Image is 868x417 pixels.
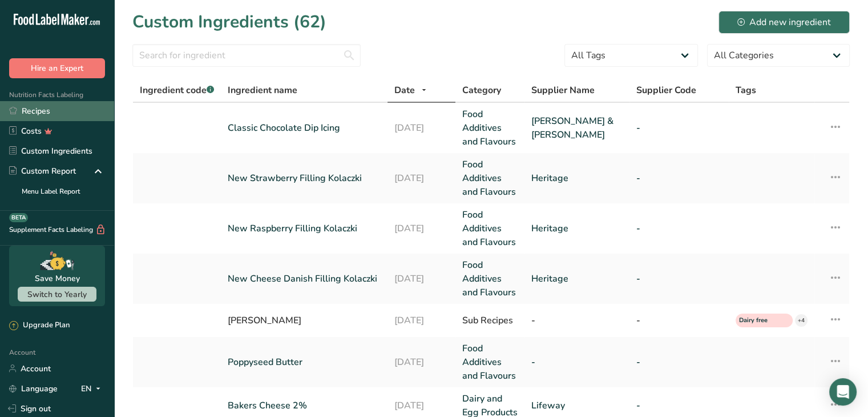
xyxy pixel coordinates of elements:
a: - [531,355,623,369]
a: - [636,171,722,185]
a: Food Additives and Flavours [462,158,518,199]
a: [DATE] [394,399,449,412]
a: Food Additives and Flavours [462,107,518,149]
a: Food Additives and Flavours [462,258,518,299]
div: +4 [795,314,808,327]
a: - [636,272,722,286]
div: Custom Report [9,165,76,177]
a: New Cheese Danish Filling Kolaczki [228,272,381,286]
a: [DATE] [394,355,449,369]
div: Add new ingredient [737,15,831,29]
div: - [636,314,722,327]
div: - [531,314,623,327]
a: [DATE] [394,121,449,135]
div: Open Intercom Messenger [829,378,857,406]
span: Switch to Yearly [27,289,87,300]
a: New Strawberry Filling Kolaczki [228,171,381,185]
a: Poppyseed Butter [228,355,381,369]
a: Classic Chocolate Dip Icing [228,121,381,135]
a: Food Additives and Flavours [462,342,518,383]
a: Food Additives and Flavours [462,208,518,249]
a: [DATE] [394,222,449,235]
div: Sub Recipes [462,314,518,327]
a: Bakers Cheese 2% [228,399,381,412]
a: - [636,355,722,369]
div: BETA [9,213,28,222]
div: Save Money [35,272,80,284]
span: Tags [736,83,756,97]
span: Supplier Code [636,83,696,97]
span: Supplier Name [531,83,595,97]
div: Upgrade Plan [9,320,70,331]
a: - [636,121,722,135]
span: Dairy free [739,316,779,326]
a: Heritage [531,222,623,235]
a: Language [9,379,58,399]
a: [DATE] [394,171,449,185]
button: Switch to Yearly [18,287,96,302]
input: Search for ingredient [132,44,361,67]
a: Lifeway [531,399,623,412]
button: Hire an Expert [9,58,105,78]
button: Add new ingredient [718,11,850,34]
h1: Custom Ingredients (62) [132,9,326,35]
span: Date [394,83,415,97]
span: Ingredient name [228,83,297,97]
a: [PERSON_NAME] & [PERSON_NAME] [531,114,623,142]
span: Category [462,83,501,97]
a: [DATE] [394,272,449,286]
div: [PERSON_NAME] [228,314,381,327]
a: Heritage [531,272,623,286]
a: Heritage [531,171,623,185]
a: - [636,399,722,412]
div: EN [81,382,105,395]
a: New Raspberry Filling Kolaczki [228,222,381,235]
div: [DATE] [394,314,449,327]
a: - [636,222,722,235]
span: Ingredient code [140,84,214,97]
